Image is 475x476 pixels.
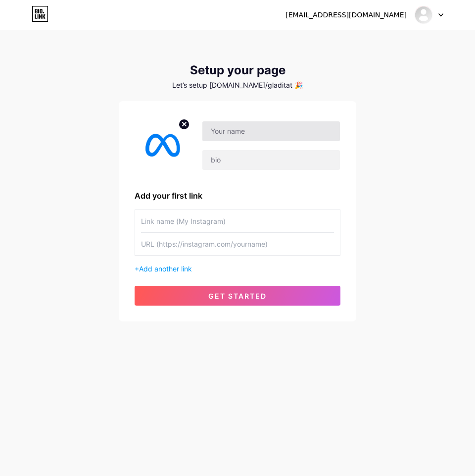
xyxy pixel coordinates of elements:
input: Your name [202,121,340,141]
div: Setup your page [119,63,356,77]
div: [EMAIL_ADDRESS][DOMAIN_NAME] [285,10,407,20]
input: Link name (My Instagram) [141,210,334,232]
input: URL (https://instagram.com/yourname) [141,233,334,255]
div: + [135,264,340,274]
img: Gladi Tate [414,5,433,24]
input: bio [202,150,340,170]
div: Let’s setup [DOMAIN_NAME]/gladitat 🎉 [119,81,356,89]
div: Add your first link [135,190,340,202]
button: get started [135,286,340,306]
img: profile pic [135,117,190,174]
span: Add another link [139,264,192,273]
span: get started [208,292,267,300]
